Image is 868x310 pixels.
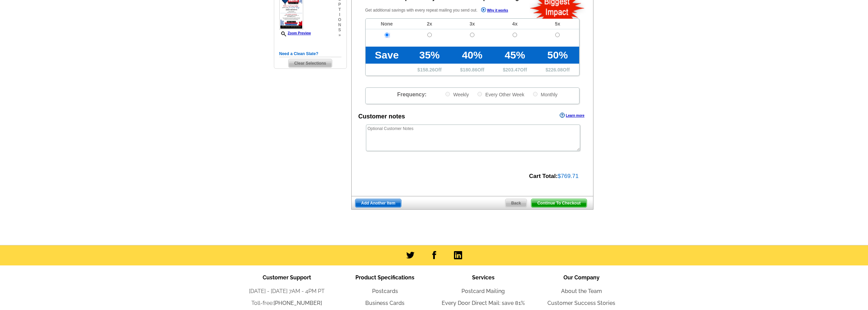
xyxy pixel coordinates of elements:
[536,19,579,29] td: 5x
[279,51,341,57] h5: Need a Clean Slate?
[358,112,405,121] div: Customer notes
[445,91,469,98] label: Weekly
[533,92,538,96] input: Monthly
[451,19,494,29] td: 3x
[238,299,336,307] li: Toll-free:
[547,300,615,306] a: Customer Success Stories
[338,33,341,38] span: »
[558,173,578,179] span: $769.71
[451,64,494,76] td: $ Off
[536,47,579,64] td: 50%
[366,19,408,29] td: None
[442,300,525,306] a: Every Door Direct Mail: save 81%
[529,173,558,179] strong: Cart Total:
[494,47,536,64] td: 45%
[365,300,404,306] a: Business Cards
[445,92,450,96] input: Weekly
[263,274,311,281] span: Customer Support
[338,22,341,28] span: n
[274,300,322,306] a: [PHONE_NUMBER]
[338,2,341,7] span: p
[355,199,401,208] a: Add Another Item
[338,28,341,33] span: s
[563,274,600,281] span: Our Company
[561,288,602,294] a: About the Team
[451,47,494,64] td: 40%
[365,6,523,14] p: Get additional savings with every repeat mailing you send out.
[408,47,451,64] td: 35%
[279,31,311,35] a: Zoom Preview
[481,7,508,14] a: Why it works
[463,67,477,72] span: 180.86
[372,288,398,294] a: Postcards
[355,199,401,207] span: Add Another Item
[355,274,414,281] span: Product Specifications
[338,7,341,12] span: t
[397,92,426,97] span: Frequency:
[477,91,524,98] label: Every Other Week
[472,274,495,281] span: Services
[461,288,505,294] a: Postcard Mailing
[548,67,563,72] span: 226.08
[505,199,527,208] a: Back
[536,64,579,76] td: $ Off
[505,67,520,72] span: 203.47
[408,19,451,29] td: 2x
[289,59,332,67] span: Clear Selections
[494,64,536,76] td: $ Off
[494,19,536,29] td: 4x
[366,47,408,64] td: Save
[408,64,451,76] td: $ Off
[505,199,527,207] span: Back
[338,17,341,22] span: o
[420,67,435,72] span: 158.26
[560,113,584,118] a: Learn more
[338,12,341,17] span: i
[238,287,336,295] li: [DATE] - [DATE] 7AM - 4PM PT
[531,199,586,207] span: Continue To Checkout
[532,91,558,98] label: Monthly
[477,92,482,96] input: Every Other Week
[732,152,868,310] iframe: LiveChat chat widget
